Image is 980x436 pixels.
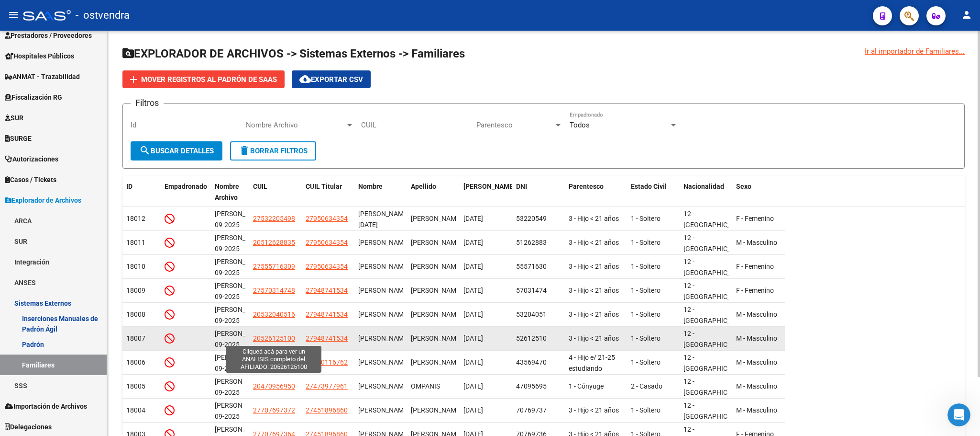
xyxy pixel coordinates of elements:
span: Nombre Archivo [246,121,345,129]
span: [PERSON_NAME] 09-2025 [215,378,266,396]
span: 27940116762 [306,358,348,366]
span: [PERSON_NAME] 09-2025 [215,258,266,276]
span: 12 - [GEOGRAPHIC_DATA] [683,402,748,420]
span: 1 - Soltero [631,287,661,294]
span: 18007 [126,334,145,342]
span: 1 - Cónyuge [569,382,604,390]
datatable-header-cell: Empadronado [161,176,211,208]
span: 18004 [126,406,145,414]
span: 1 - Soltero [631,215,661,222]
span: M - Masculino [736,310,777,318]
span: 20435694706 [253,358,295,366]
div: Profile image for Soporte [27,5,43,21]
span: 18011 [126,239,145,246]
span: - ostvendra [76,5,130,26]
span: 18012 [126,215,145,222]
span: SOFIA AYLEN [358,263,409,270]
mat-icon: cloud_download [299,73,311,85]
span: [PERSON_NAME] 09-2025 [215,210,266,229]
span: Nombre [358,183,383,190]
div: 51262883 [516,237,561,248]
h1: Soporte [46,5,76,12]
div: Profile image for Soporte [20,77,35,92]
span: M - Masculino [736,406,777,414]
span: [DATE] [463,215,483,222]
span: SUR [5,113,23,123]
span: 12 - [GEOGRAPHIC_DATA] [683,306,748,324]
span: M - Masculino [736,334,777,342]
span: CUIL Titular [306,183,342,190]
span: Borrar Filtros [239,147,308,155]
span: 18005 [126,382,145,390]
span: M - Masculino [736,382,777,390]
span: 3 - Hijo < 21 años [569,263,619,270]
span: 18010 [126,263,145,270]
span: F - Femenino [736,215,774,222]
p: Activo [46,12,66,22]
span: 27532205498 [253,215,295,222]
span: 12 - [GEOGRAPHIC_DATA] [683,258,748,276]
span: Casos / Tickets [5,174,56,185]
div: ​✅ Mantenerte al día con tus presentaciones ✅ Tener tu agenda organizada para anticipar cada pres... [20,180,172,274]
div: Soporte dice… [8,65,184,298]
datatable-header-cell: Estado Civil [627,176,680,208]
span: 27950634354 [306,215,348,222]
span: BENITEZ MACIEL [411,334,462,342]
div: 70769737 [516,405,561,416]
button: Buscar Detalles [131,141,222,161]
datatable-header-cell: Nombre Archivo [211,176,249,208]
span: 20470956950 [253,382,295,390]
span: 18009 [126,287,145,294]
span: [PERSON_NAME] 09-2025 [215,330,266,348]
span: 27451896860 [306,406,348,414]
span: 27570314748 [253,287,295,294]
div: 47095695 [516,381,561,392]
span: 1 - Soltero [631,358,661,366]
span: Sexo [736,183,751,190]
span: 3 - Hijo < 21 años [569,334,619,342]
span: Empadronado [165,183,207,190]
span: 1 - Soltero [631,239,661,246]
datatable-header-cell: Apellido [407,176,460,208]
button: Borrar Filtros [230,141,316,161]
span: Buscar Detalles [139,147,214,155]
span: Fiscalización RG [5,92,62,103]
span: [PERSON_NAME] 09-2025 [215,282,266,300]
span: 3 - Hijo < 21 años [569,239,619,246]
mat-icon: menu [8,9,19,21]
span: ALAN ANDRES [358,382,409,390]
span: 18006 [126,358,145,366]
button: Mover registros al PADRÓN de SAAS [122,70,285,88]
span: DNI [516,183,527,190]
div: 43569470 [516,357,561,368]
span: BENITEZ MACIEL [411,287,462,294]
span: MARIANO NICOLAS [358,358,409,366]
span: Exportar CSV [299,75,363,84]
span: [DATE] [463,287,483,294]
span: Parentesco [476,121,554,129]
span: Hospitales Públicos [5,51,74,61]
iframe: Intercom live chat [947,403,970,426]
div: ​📅 ¡Llegó el nuevo ! ​ Tené todas tus fechas y gestiones en un solo lugar. Ingresá en el menú lat... [20,100,172,175]
mat-icon: person [961,9,972,21]
span: 2 - Casado [631,382,662,390]
span: M - Masculino [736,239,777,246]
b: Con esta herramientas vas a poder: [20,181,154,188]
span: Estado Civil [631,183,667,190]
datatable-header-cell: CUIL Titular [302,176,354,208]
datatable-header-cell: CUIL [249,176,302,208]
span: Nacionalidad [683,183,724,190]
span: ALEXIS EZEQUIEL [358,310,409,318]
span: [PERSON_NAME] 09-2025 [215,402,266,420]
span: F - Femenino [736,263,774,270]
span: Apellido [411,183,436,190]
span: 20512628835 [253,239,295,246]
mat-icon: delete [239,145,250,156]
span: CORRADINI [411,406,462,414]
b: Inicio → Calendario SSS [20,148,144,165]
span: Nombre Archivo [215,183,239,201]
b: Calendario de Presentaciones de la SSS [20,101,134,118]
span: GONZALEZ [411,263,462,270]
span: Parentesco [569,183,604,190]
span: Explorador de Archivos [5,195,81,206]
